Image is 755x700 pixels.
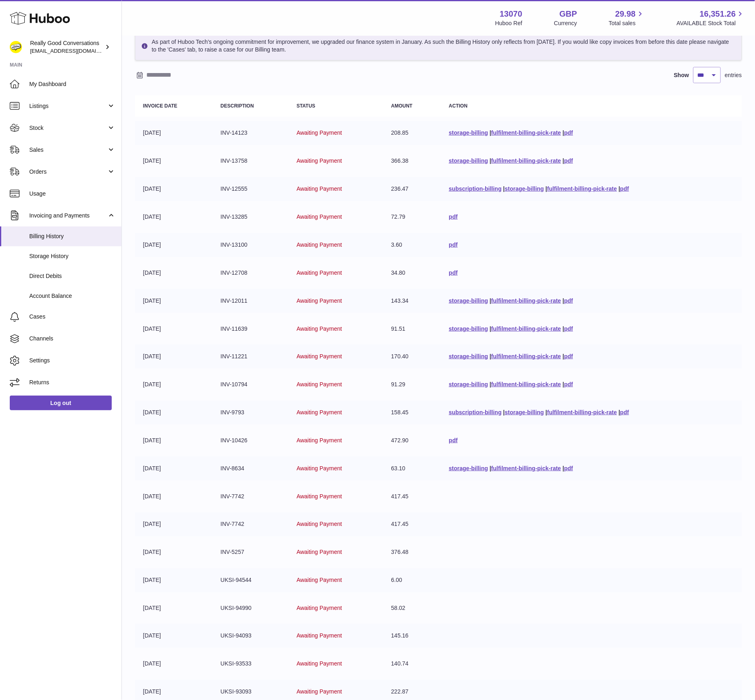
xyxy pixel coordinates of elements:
td: INV-8634 [213,457,289,480]
a: pdf [564,157,573,164]
td: [DATE] [135,317,213,341]
span: My Dashboard [29,80,115,88]
td: 143.34 [383,289,441,313]
a: 29.98 Total sales [609,9,645,27]
span: Awaiting Payment [297,493,342,500]
td: [DATE] [135,233,213,257]
img: hello@reallygoodconversations.co [10,41,22,53]
span: | [563,381,564,388]
td: [DATE] [135,569,213,592]
a: pdf [449,213,458,220]
td: 472.90 [383,429,441,452]
span: Awaiting Payment [297,269,342,276]
span: Channels [29,335,115,342]
td: [DATE] [135,149,213,173]
td: 140.74 [383,652,441,676]
span: [EMAIL_ADDRESS][DOMAIN_NAME] [30,47,119,54]
a: storage-billing [449,157,488,164]
td: UKSI-94544 [213,569,289,592]
span: Storage History [29,252,115,260]
span: Awaiting Payment [297,353,342,360]
td: 376.48 [383,541,441,564]
span: | [546,409,547,416]
a: pdf [449,241,458,248]
span: | [563,297,564,304]
span: Settings [29,357,115,364]
td: [DATE] [135,289,213,313]
td: INV-13100 [213,233,289,257]
span: AVAILABLE Stock Total [677,19,745,27]
a: storage-billing [449,325,488,332]
span: | [490,465,491,472]
a: storage-billing [505,409,544,416]
td: [DATE] [135,429,213,452]
div: Huboo Ref [495,19,523,27]
td: [DATE] [135,121,213,145]
span: Awaiting Payment [297,633,342,639]
td: [DATE] [135,513,213,536]
span: | [563,325,564,332]
td: 366.38 [383,149,441,173]
td: 91.29 [383,373,441,396]
a: storage-billing [449,381,488,388]
span: Awaiting Payment [297,409,342,416]
a: fulfilment-billing-pick-rate [491,157,561,164]
td: [DATE] [135,205,213,229]
span: | [490,297,491,304]
td: 417.45 [383,513,441,536]
td: [DATE] [135,177,213,201]
span: | [563,465,564,472]
td: INV-10426 [213,429,289,452]
td: 58.02 [383,597,441,620]
td: [DATE] [135,261,213,285]
span: Awaiting Payment [297,325,342,332]
td: 417.45 [383,485,441,508]
span: Awaiting Payment [297,157,342,164]
strong: GBP [560,9,577,19]
td: UKSI-94093 [213,624,289,648]
td: INV-13758 [213,149,289,173]
a: pdf [620,185,629,192]
span: entries [725,71,742,79]
strong: Status [297,103,315,109]
span: Cases [29,313,115,321]
td: INV-14123 [213,121,289,145]
span: Awaiting Payment [297,605,342,612]
a: pdf [564,353,573,360]
td: [DATE] [135,541,213,564]
td: 72.79 [383,205,441,229]
span: Awaiting Payment [297,521,342,528]
td: 63.10 [383,457,441,480]
a: fulfilment-billing-pick-rate [547,409,617,416]
a: pdf [449,269,458,276]
a: storage-billing [449,129,488,136]
td: 91.51 [383,317,441,341]
strong: 13070 [500,9,523,19]
span: Usage [29,190,115,198]
span: Awaiting Payment [297,689,342,695]
span: Awaiting Payment [297,437,342,444]
td: INV-7742 [213,485,289,508]
span: | [563,353,564,360]
td: INV-12555 [213,177,289,201]
td: [DATE] [135,457,213,480]
span: Awaiting Payment [297,185,342,192]
span: Awaiting Payment [297,465,342,472]
div: Currency [554,19,577,27]
a: storage-billing [449,465,488,472]
td: 3.60 [383,233,441,257]
a: pdf [564,381,573,388]
span: Stock [29,124,107,132]
span: Billing History [29,233,115,240]
a: fulfilment-billing-pick-rate [491,297,561,304]
span: Awaiting Payment [297,213,342,220]
span: | [618,185,620,192]
td: INV-9793 [213,401,289,424]
span: | [490,353,491,360]
a: pdf [564,129,573,136]
div: Really Good Conversations [30,39,103,55]
span: | [490,157,491,164]
td: 236.47 [383,177,441,201]
span: 16,351.26 [700,9,736,19]
td: [DATE] [135,373,213,396]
